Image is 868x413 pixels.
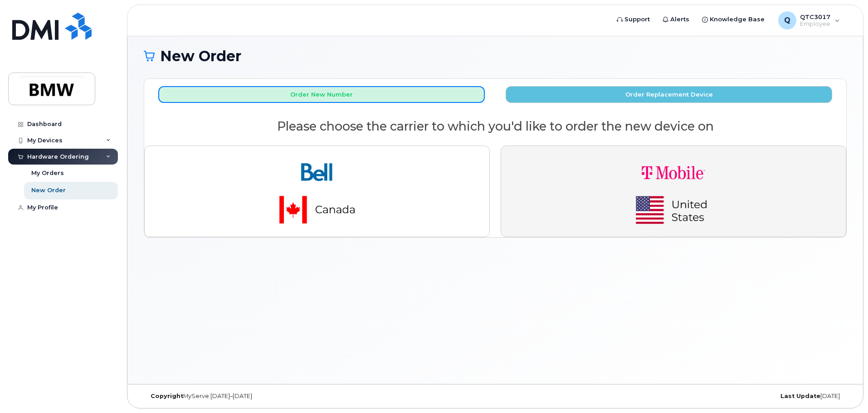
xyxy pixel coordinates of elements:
[151,393,183,399] strong: Copyright
[506,86,832,103] button: Order Replacement Device
[158,86,485,103] button: Order New Number
[144,393,378,400] div: MyServe [DATE]–[DATE]
[829,374,861,406] iframe: Messenger Launcher
[780,393,820,399] strong: Last Update
[144,48,847,64] h1: New Order
[612,393,847,400] div: [DATE]
[610,153,737,229] img: t-mobile-78392d334a420d5b7f0e63d4fa81f6287a21d394dc80d677554bb55bbab1186f.png
[254,153,380,229] img: bell-18aeeabaf521bd2b78f928a02ee3b89e57356879d39bd386a17a7cccf8069aed.png
[144,120,846,133] h2: Please choose the carrier to which you'd like to order the new device on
